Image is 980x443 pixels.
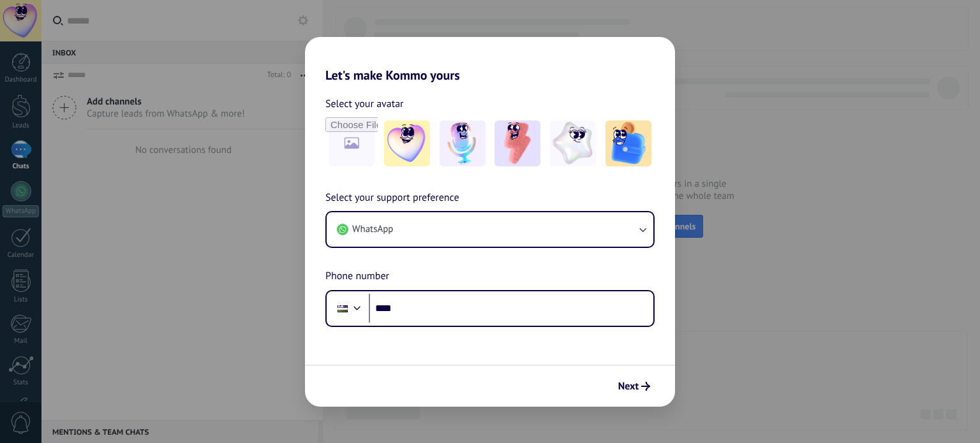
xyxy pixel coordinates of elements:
[612,375,656,397] button: Next
[605,120,651,166] img: -5.jpeg
[325,190,459,207] span: Select your support preference
[330,295,355,322] div: Uzbekistan: + 998
[384,120,430,166] img: -1.jpeg
[352,223,393,236] span: WhatsApp
[550,120,596,166] img: -4.jpeg
[494,120,540,166] img: -3.jpeg
[440,120,486,166] img: -2.jpeg
[325,96,404,112] span: Select your avatar
[305,37,675,83] h2: Let's make Kommo yours
[325,268,389,285] span: Phone number
[618,382,639,391] span: Next
[327,212,653,247] button: WhatsApp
